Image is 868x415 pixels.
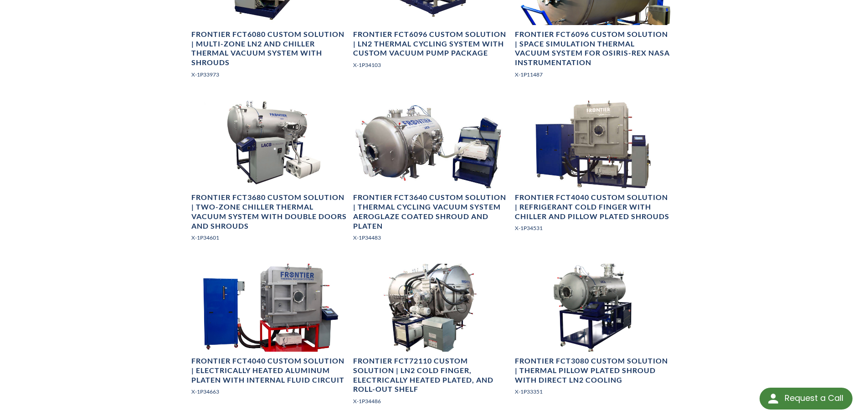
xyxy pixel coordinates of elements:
[191,70,348,79] p: X-1P33973
[515,264,671,403] a: Vacuum chamber full viewFrontier FCT3080 Custom Solution | Thermal Pillow Plated Shroud with Dire...
[515,356,671,384] h4: Frontier FCT3080 Custom Solution | Thermal Pillow Plated Shroud with Direct LN2 Cooling
[191,264,348,403] a: Vacuum chamber with chillerFrontier FCT4040 Custom Solution | Electrically Heated Aluminum Platen...
[353,233,509,242] p: X-1P34483
[353,264,509,413] a: Cylindrical vacuum chamberFrontier FCT72110 Custom Solution | LN2 Cold Finger, Electrically Heate...
[353,193,509,231] h4: Frontier FCT3640 Custom Solution | Thermal Cycling Vacuum System Aeroglaze Coated Shroud and Platen
[785,388,843,409] div: Request a Call
[515,101,671,240] a: Vacuum Chamber with chillerFrontier FCT4040 Custom Solution | Refrigerant Cold Finger with Chille...
[515,70,671,79] p: X-1P11487
[191,193,348,231] h4: Frontier FCT3680 Custom Solution | Two-Zone Chiller Thermal Vacuum System with Double Doors and S...
[191,30,348,67] h4: Frontier FCT6080 Custom Solution | Multi-Zone LN2 and Chiller Thermal Vacuum System with Shrouds
[515,30,671,67] h4: Frontier FCT6096 Custom Solution | Space Simulation Thermal Vacuum System for OSIRIS-REx NASA Ins...
[353,356,509,394] h4: Frontier FCT72110 Custom Solution | LN2 Cold Finger, Electrically Heated Plated, and Roll-out Shelf
[515,193,671,221] h4: Frontier FCT4040 Custom Solution | Refrigerant Cold Finger with Chiller and Pillow Plated Shrouds
[515,387,671,396] p: X-1P33351
[515,224,671,232] p: X-1P34531
[191,387,348,396] p: X-1P34663
[191,356,348,384] h4: Frontier FCT4040 Custom Solution | Electrically Heated Aluminum Platen with Internal Fluid Circuit
[760,388,853,410] div: Request a Call
[353,397,509,405] p: X-1P34486
[766,391,781,406] img: round button
[353,61,509,69] p: X-1P34103
[191,101,348,250] a: Image showing full view of vacuum chamber, controller and coolers/Frontier FCT3680 Custom Solutio...
[353,30,509,58] h4: Frontier FCT6096 Custom Solution | LN2 Thermal Cycling System with Custom Vacuum Pump Package
[191,233,348,242] p: X-1P34601
[353,101,509,250] a: Frontier Thermal Vacuum Chamber and Chiller System, angled viewFrontier FCT3640 Custom Solution |...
